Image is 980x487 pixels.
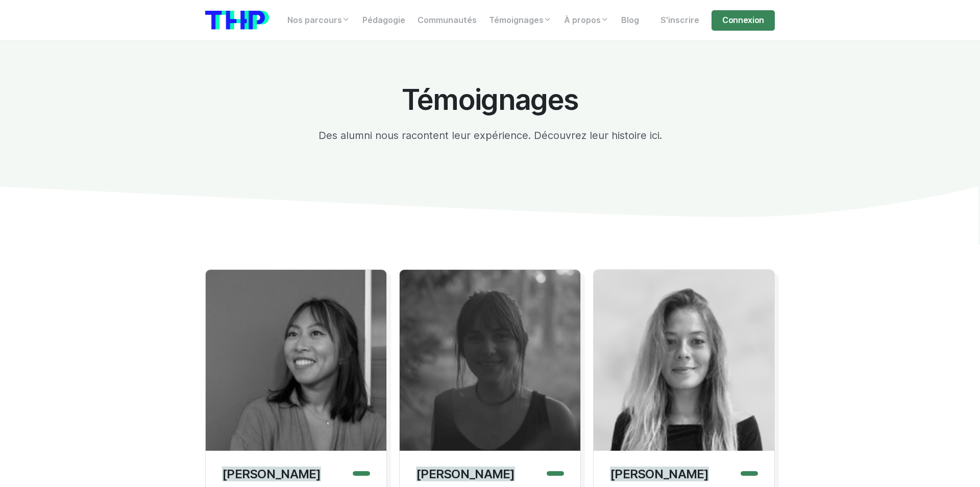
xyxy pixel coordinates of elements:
[416,467,515,481] p: [PERSON_NAME]
[615,10,645,31] a: Blog
[483,10,558,31] a: Témoignages
[558,10,615,31] a: À propos
[222,467,321,481] p: [PERSON_NAME]
[594,270,774,451] img: Lara Schutz
[654,10,705,31] a: S'inscrire
[400,270,580,451] img: Juliet De Rozario
[206,270,386,451] img: Marie-Elisabeth Huynh
[411,10,483,31] a: Communautés
[712,10,775,31] a: Connexion
[356,10,411,31] a: Pédagogie
[281,10,356,31] a: Nos parcours
[302,128,678,143] p: Des alumni nous racontent leur expérience. Découvrez leur histoire ici.
[205,11,269,30] img: logo
[610,467,709,481] p: [PERSON_NAME]
[302,84,678,115] h1: Témoignages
